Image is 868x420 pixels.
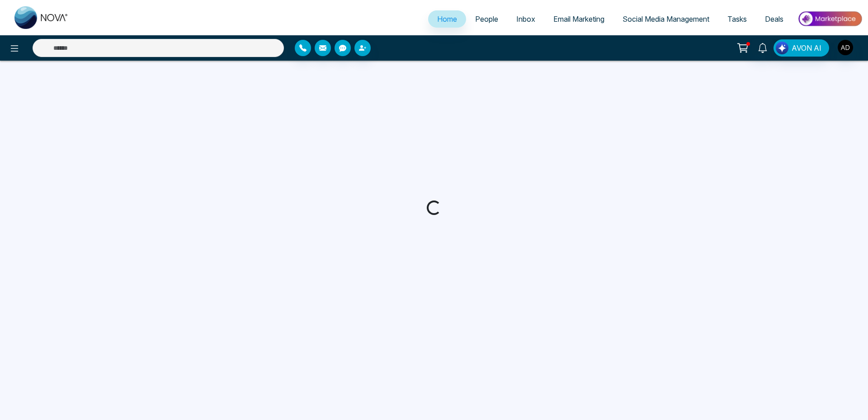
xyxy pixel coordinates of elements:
[466,10,507,28] a: People
[516,14,535,24] span: Inbox
[544,10,613,28] a: Email Marketing
[718,10,756,28] a: Tasks
[14,6,69,29] img: Nova CRM Logo
[765,14,783,24] span: Deals
[756,10,793,28] a: Deals
[475,14,498,24] span: People
[437,14,457,24] span: Home
[613,10,718,28] a: Social Media Management
[623,14,709,24] span: Social Media Management
[776,42,788,54] img: Lead Flow
[727,14,747,24] span: Tasks
[428,10,466,28] a: Home
[553,14,604,24] span: Email Marketing
[792,43,821,53] span: AVON AI
[797,9,863,29] img: Market-place.gif
[507,10,544,28] a: Inbox
[774,39,829,57] button: AVON AI
[838,40,853,55] img: User Avatar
